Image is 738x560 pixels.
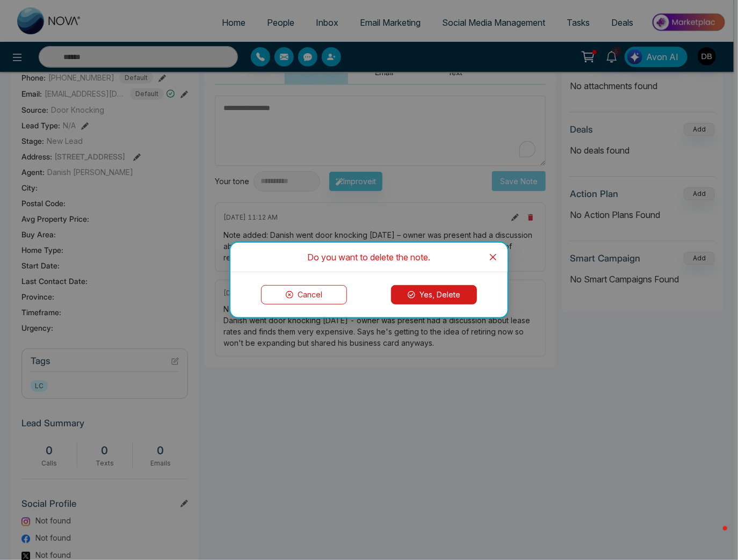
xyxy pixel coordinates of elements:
[489,253,497,261] span: close
[701,523,727,549] iframe: Intercom live chat
[261,285,347,304] button: Cancel
[243,251,495,263] div: Do you want to delete the note.
[479,243,508,272] button: Close
[391,285,477,304] button: Yes, Delete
